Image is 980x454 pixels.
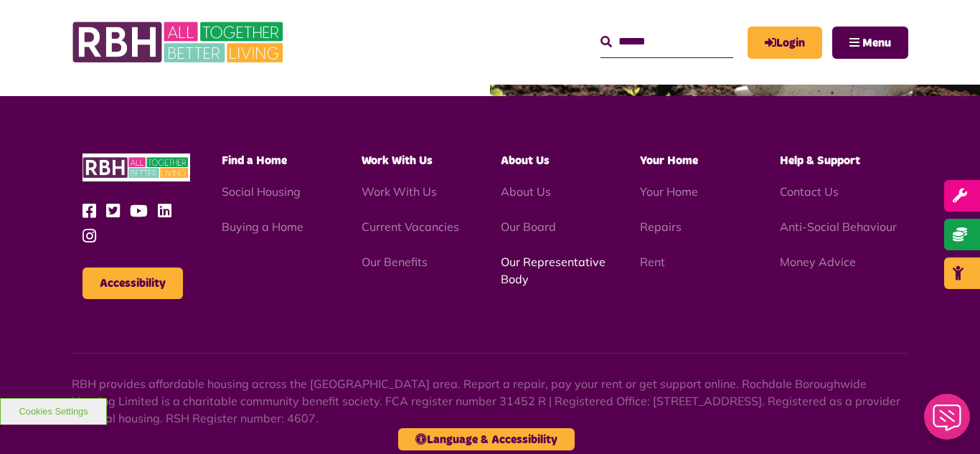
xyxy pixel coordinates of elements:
[398,428,575,450] button: Language & Accessibility
[501,184,551,199] a: About Us
[362,155,433,166] span: Work With Us
[780,255,856,269] a: Money Advice
[780,184,839,199] a: Contact Us
[780,155,860,166] span: Help & Support
[501,155,550,166] span: About Us
[780,219,897,234] a: Anti-Social Behaviour
[640,184,698,199] a: Your Home
[72,375,908,427] p: RBH provides affordable housing across the [GEOGRAPHIC_DATA] area. Report a repair, pay your rent...
[501,255,606,286] a: Our Representative Body
[832,27,908,59] button: Navigation
[83,268,183,299] button: Accessibility
[501,219,556,234] a: Our Board
[862,37,891,49] span: Menu
[640,219,682,234] a: Repairs
[362,255,428,269] a: Our Benefits
[222,219,303,234] a: Buying a Home
[72,14,287,70] img: RBH
[362,184,437,199] a: Work With Us
[748,27,822,59] a: MyRBH
[222,155,287,166] span: Find a Home
[640,155,698,166] span: Your Home
[915,389,980,454] iframe: Netcall Web Assistant for live chat
[600,27,733,57] input: Search
[362,219,459,234] a: Current Vacancies
[640,255,665,269] a: Rent
[222,184,301,199] a: Social Housing - open in a new tab
[83,153,190,181] img: RBH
